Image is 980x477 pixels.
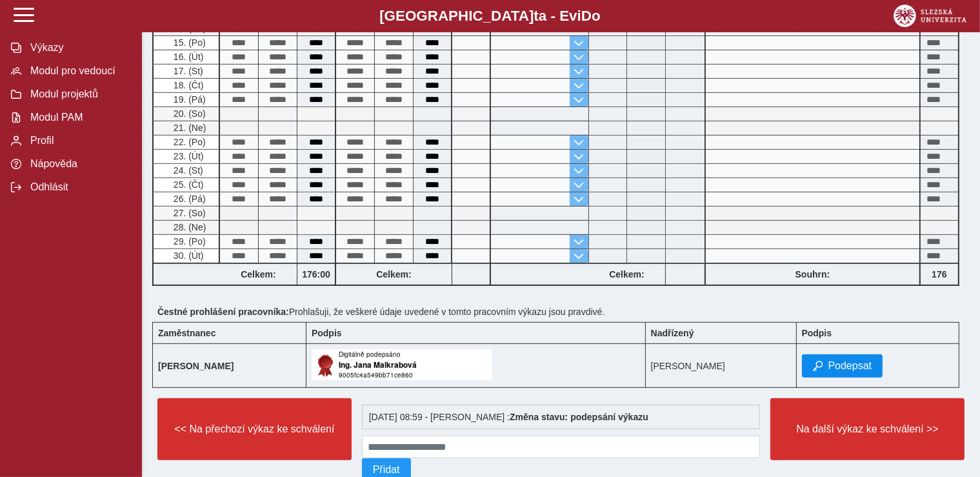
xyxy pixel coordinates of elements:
div: Prohlašuji, že veškeré údaje uvedené v tomto pracovním výkazu jsou pravdivé. [152,301,970,322]
b: 176:00 [297,269,335,279]
button: << Na přechozí výkaz ke schválení [157,398,352,460]
span: Modul projektů [26,88,131,100]
span: o [592,8,601,24]
b: Podpis [802,328,832,338]
span: 22. (Po) [171,137,206,147]
button: Na další výkaz ke schválení >> [770,398,965,460]
button: Podepsat [802,354,883,378]
span: 16. (Út) [171,52,204,62]
span: 28. (Ne) [171,222,206,232]
b: Celkem: [220,269,297,279]
span: t [534,8,538,24]
span: 30. (Út) [171,250,204,261]
td: [PERSON_NAME] [645,344,796,388]
b: Čestné prohlášení pracovníka: [157,307,289,317]
span: 24. (St) [171,165,203,176]
span: Odhlásit [26,181,131,193]
b: 176 [921,269,958,279]
span: D [581,8,592,24]
span: 21. (Ne) [171,123,206,133]
div: [DATE] 08:59 - [PERSON_NAME] : [362,405,761,429]
span: Modul PAM [26,112,131,123]
b: Zaměstnanec [158,328,215,338]
span: 29. (Po) [171,236,206,247]
span: 23. (Út) [171,151,204,161]
b: Souhrn: [795,269,830,279]
span: 14. (Ne) [171,23,206,34]
img: logo_web_su.png [894,5,966,27]
span: Nápověda [26,158,131,170]
span: 26. (Pá) [171,194,206,204]
span: Přidat [373,464,400,476]
span: Na další výkaz ke schválení >> [781,423,954,435]
span: 17. (St) [171,66,203,76]
span: 20. (So) [171,108,206,119]
span: Výkazy [26,42,131,54]
span: 25. (Čt) [171,179,204,190]
img: Digitálně podepsáno uživatelem [312,349,492,380]
b: Celkem: [336,269,452,279]
span: Podepsat [828,360,872,372]
span: Modul pro vedoucí [26,65,131,77]
span: 19. (Pá) [171,94,206,105]
b: Celkem: [588,269,665,279]
b: [PERSON_NAME] [158,361,234,371]
span: 15. (Po) [171,37,206,48]
span: Profil [26,135,131,147]
b: [GEOGRAPHIC_DATA] a - Evi [39,8,941,25]
b: Podpis [312,328,342,338]
span: 18. (Čt) [171,80,204,90]
b: Nadřízený [651,328,694,338]
b: Změna stavu: podepsání výkazu [510,412,648,422]
span: << Na přechozí výkaz ke schválení [168,423,341,435]
span: 27. (So) [171,208,206,218]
